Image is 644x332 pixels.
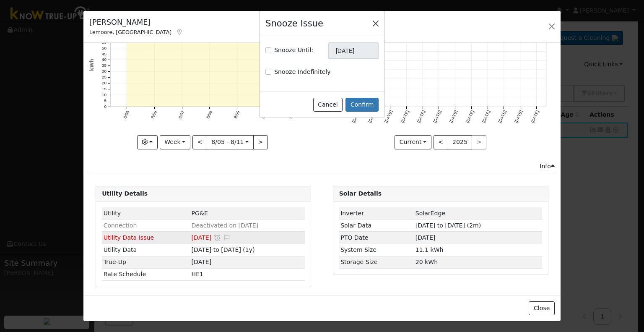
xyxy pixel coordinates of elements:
[313,98,343,112] button: Cancel
[345,98,379,112] button: Confirm
[265,69,271,75] input: Snooze Indefinitely
[274,68,330,76] label: Snooze Indefinitely
[265,47,271,53] input: Snooze Until:
[274,46,313,55] label: Snooze Until:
